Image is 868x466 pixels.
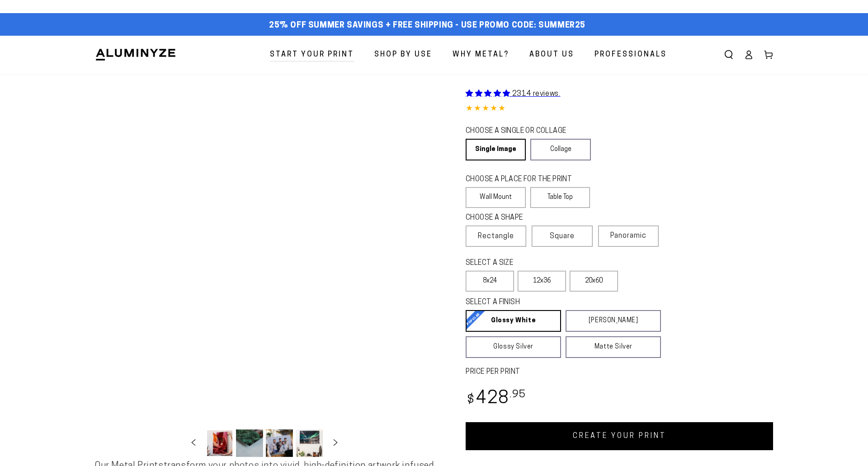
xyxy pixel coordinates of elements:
label: Table Top [530,187,590,208]
bdi: 428 [466,390,526,408]
button: Load image 1 in gallery view [206,429,233,457]
label: Wall Mount [466,187,526,208]
sup: .95 [509,390,526,400]
span: Start Your Print [270,48,354,61]
a: Collage [530,139,590,160]
a: Matte Silver [566,336,661,358]
legend: SELECT A SIZE [466,258,588,268]
span: $ [467,394,475,406]
a: About Us [523,43,581,67]
span: Shop By Use [374,48,432,61]
label: 20x60 [570,271,618,292]
span: Panoramic [610,232,646,240]
button: Slide left [184,433,203,453]
media-gallery: Gallery Viewer [95,74,434,460]
a: Professionals [588,43,674,67]
span: 25% off Summer Savings + Free Shipping - Use Promo Code: SUMMER25 [269,21,585,31]
button: Load image 4 in gallery view [296,429,323,457]
span: 2314 reviews. [512,90,561,98]
div: 4.85 out of 5.0 stars [466,103,773,116]
legend: SELECT A FINISH [466,297,639,308]
button: Load image 3 in gallery view [266,429,293,457]
a: Why Metal? [446,43,516,67]
legend: CHOOSE A SINGLE OR COLLAGE [466,126,582,137]
span: Why Metal? [453,48,509,61]
label: PRICE PER PRINT [466,367,773,377]
span: Professionals [594,48,667,61]
span: Square [550,231,575,242]
button: Load image 2 in gallery view [236,429,263,457]
span: Rectangle [478,231,514,242]
a: Start Your Print [263,43,361,67]
button: Slide right [325,433,345,453]
a: Single Image [466,139,526,160]
a: 2314 reviews. [466,90,560,98]
label: 8x24 [466,271,514,292]
legend: CHOOSE A SHAPE [466,213,583,223]
span: About Us [529,48,574,61]
a: CREATE YOUR PRINT [466,422,773,450]
a: Shop By Use [368,43,439,67]
summary: Search our site [719,45,739,65]
label: 12x36 [518,271,566,292]
legend: CHOOSE A PLACE FOR THE PRINT [466,174,582,185]
a: Glossy White [466,310,561,332]
img: Aluminyze [95,48,176,61]
a: [PERSON_NAME] [566,310,661,332]
a: Glossy Silver [466,336,561,358]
